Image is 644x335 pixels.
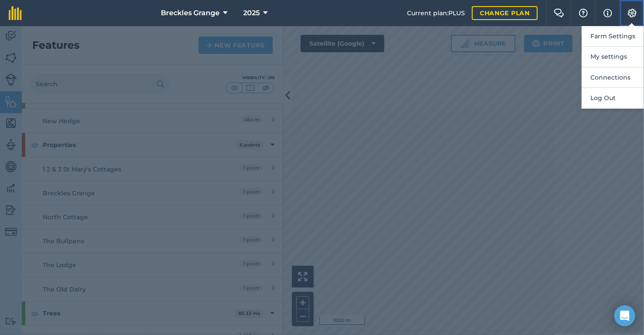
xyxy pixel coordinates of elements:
[161,8,220,18] span: Breckles Grange
[603,8,612,18] img: svg+xml;base64,PHN2ZyB4bWxucz0iaHR0cDovL3d3dy53My5vcmcvMjAwMC9zdmciIHdpZHRoPSIxNyIgaGVpZ2h0PSIxNy...
[244,8,260,18] span: 2025
[407,8,465,18] span: Current plan : PLUS
[582,88,644,108] button: Log Out
[9,6,22,20] img: fieldmargin Logo
[472,6,538,20] a: Change plan
[582,67,644,88] button: Connections
[627,9,637,17] img: A cog icon
[578,9,589,17] img: A question mark icon
[614,305,635,326] div: Open Intercom Messenger
[582,26,644,47] button: Farm Settings
[582,47,644,67] button: My settings
[554,9,564,17] img: Two speech bubbles overlapping with the left bubble in the forefront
